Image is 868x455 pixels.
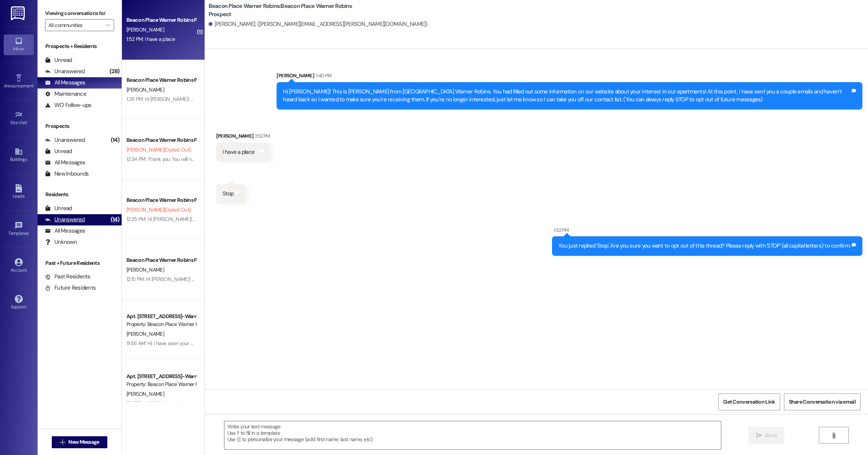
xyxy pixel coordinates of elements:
[718,393,780,410] button: Get Conversation Link
[45,136,85,144] div: Unanswered
[552,226,569,234] div: 1:52 PM
[27,119,28,124] span: •
[223,190,234,198] div: Stop
[756,432,762,438] i: 
[52,436,107,448] button: New Message
[748,427,785,444] button: Send
[29,230,30,235] span: •
[126,136,196,144] div: Beacon Place Warner Robins Prospect
[126,16,196,24] div: Beacon Place Warner Robins Prospect
[4,182,34,202] a: Leads
[4,35,34,55] a: Inbox
[45,8,114,19] label: Viewing conversations for
[45,79,85,87] div: All Messages
[38,259,122,267] div: Past + Future Residents
[765,431,776,439] span: Send
[4,256,34,276] a: Account
[38,122,122,130] div: Prospects
[126,26,164,33] span: [PERSON_NAME]
[723,398,775,406] span: Get Conversation Link
[48,19,102,31] input: All communities
[45,238,77,246] div: Unknown
[45,204,72,212] div: Unread
[126,36,175,42] div: 1:52 PM: I have a place
[126,156,483,162] div: 12:34 PM: Thank you. You will no longer receive texts from this thread. Please reply with 'UNSTOP...
[68,438,99,446] span: New Message
[126,76,196,84] div: Beacon Place Warner Robins Prospect
[216,132,270,143] div: [PERSON_NAME]
[4,219,34,239] a: Templates •
[209,20,428,28] div: [PERSON_NAME]. ([PERSON_NAME][EMAIL_ADDRESS][PERSON_NAME][DOMAIN_NAME])
[784,393,860,410] button: Share Conversation via email
[45,68,85,75] div: Unanswered
[45,147,72,155] div: Unread
[4,293,34,313] a: Support
[831,432,836,438] i: 
[126,146,191,153] span: [PERSON_NAME] (Opted Out)
[126,330,164,337] span: [PERSON_NAME]
[126,400,282,407] div: [DATE] at 1:32 PM: I need someone to call me. [PHONE_NUMBER] Thanks
[126,372,196,380] div: Apt. [STREET_ADDRESS]-Warner Robins, LLC
[45,56,72,64] div: Unread
[126,256,196,264] div: Beacon Place Warner Robins Prospect
[223,148,255,156] div: I have a place
[253,132,270,140] div: 1:52 PM
[11,6,26,20] img: ResiDesk Logo
[45,216,85,224] div: Unanswered
[38,42,122,50] div: Prospects + Residents
[126,340,628,347] div: 9:56 AM: Hi, I have seen your work order about your garage clicker and it not working. When you g...
[45,170,89,178] div: New Inbounds
[283,88,850,104] div: Hi [PERSON_NAME]! This is [PERSON_NAME] from [GEOGRAPHIC_DATA] Warner Robins. You had filled out ...
[126,320,196,328] div: Property: Beacon Place Warner Robins
[126,312,196,320] div: Apt. [STREET_ADDRESS]-Warner Robins, LLC
[126,390,164,397] span: [PERSON_NAME]
[109,134,122,146] div: (14)
[45,159,85,167] div: All Messages
[33,82,35,87] span: •
[45,90,86,98] div: Maintenance
[126,266,164,273] span: [PERSON_NAME]
[209,2,359,18] b: Beacon Place Warner Robins: Beacon Place Warner Robins Prospect
[108,66,122,77] div: (28)
[60,439,65,445] i: 
[45,101,91,109] div: WO Follow-ups
[38,191,122,198] div: Residents
[45,227,85,235] div: All Messages
[45,273,90,281] div: Past Residents
[789,398,856,406] span: Share Conversation via email
[558,242,850,250] div: You just replied 'Stop'. Are you sure you want to opt out of this thread? Please reply with 'STOP...
[126,86,164,93] span: [PERSON_NAME]
[45,284,96,292] div: Future Residents
[126,206,191,213] span: [PERSON_NAME] (Opted Out)
[109,214,122,225] div: (14)
[106,22,110,28] i: 
[126,196,196,204] div: Beacon Place Warner Robins Prospect
[4,108,34,129] a: Site Visit •
[126,380,196,388] div: Property: Beacon Place Warner Robins
[4,145,34,165] a: Buildings
[277,72,862,82] div: [PERSON_NAME]
[314,72,331,80] div: 1:40 PM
